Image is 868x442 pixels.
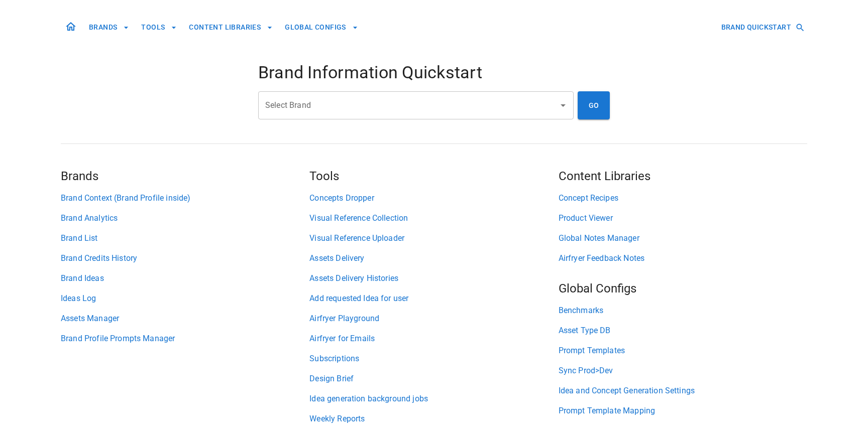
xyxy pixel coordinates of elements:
[61,292,309,305] a: Ideas Log
[281,18,362,37] button: GLOBAL CONFIGS
[309,212,558,224] a: Visual Reference Collection
[309,413,558,425] a: Weekly Reports
[61,313,309,325] a: Assets Manager
[61,192,309,204] a: Brand Context (Brand Profile inside)
[559,385,807,397] a: Idea and Concept Generation Settings
[559,168,807,184] h5: Content Libraries
[137,18,181,37] button: TOOLS
[578,91,610,119] button: GO
[309,333,558,345] a: Airfryer for Emails
[309,192,558,204] a: Concepts Dropper
[61,212,309,224] a: Brand Analytics
[559,325,807,337] a: Asset Type DB
[185,18,277,37] button: CONTENT LIBRARIES
[559,212,807,224] a: Product Viewer
[309,252,558,264] a: Assets Delivery
[717,18,807,37] button: BRAND QUICKSTART
[61,168,309,184] h5: Brands
[61,232,309,244] a: Brand List
[309,373,558,385] a: Design Brief
[85,18,133,37] button: BRANDS
[61,333,309,345] a: Brand Profile Prompts Manager
[309,292,558,305] a: Add requested Idea for user
[559,252,807,264] a: Airfryer Feedback Notes
[559,365,807,377] a: Sync Prod>Dev
[61,272,309,284] a: Brand Ideas
[309,272,558,284] a: Assets Delivery Histories
[309,313,558,325] a: Airfryer Playground
[559,232,807,244] a: Global Notes Manager
[559,192,807,204] a: Concept Recipes
[309,168,558,184] h5: Tools
[559,280,807,297] h5: Global Configs
[258,62,610,83] h4: Brand Information Quickstart
[309,232,558,244] a: Visual Reference Uploader
[309,393,558,405] a: Idea generation background jobs
[559,345,807,357] a: Prompt Templates
[559,405,807,417] a: Prompt Template Mapping
[559,305,807,317] a: Benchmarks
[309,353,558,365] a: Subscriptions
[61,252,309,264] a: Brand Credits History
[556,98,570,112] button: Open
